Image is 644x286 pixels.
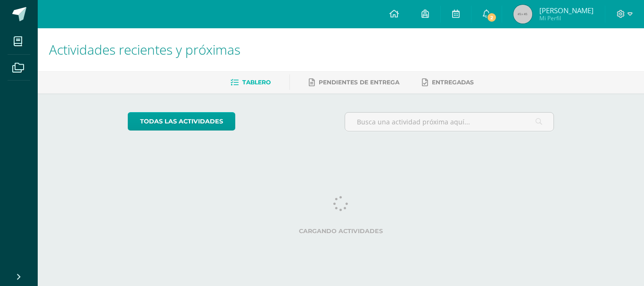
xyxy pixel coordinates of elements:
[432,79,474,86] span: Entregadas
[487,12,497,23] span: 2
[539,6,594,15] span: [PERSON_NAME]
[539,14,594,22] span: Mi Perfil
[422,75,474,90] a: Entregadas
[128,112,235,131] a: todas las Actividades
[128,228,554,235] label: Cargando actividades
[242,79,271,86] span: Tablero
[513,5,532,24] img: 45x45
[49,41,240,58] span: Actividades recientes y próximas
[309,75,399,90] a: Pendientes de entrega
[345,113,554,131] input: Busca una actividad próxima aquí...
[231,75,271,90] a: Tablero
[319,79,399,86] span: Pendientes de entrega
